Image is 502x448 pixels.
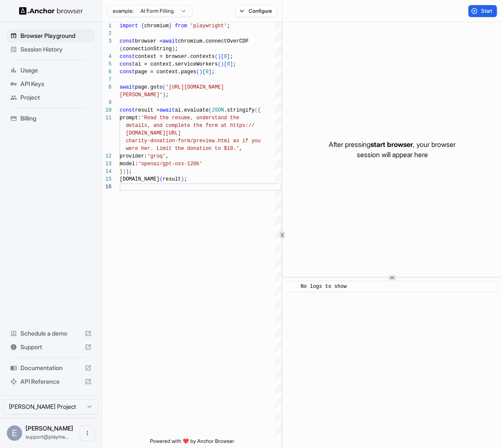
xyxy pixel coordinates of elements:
span: .stringify [224,107,255,113]
div: 3 [102,37,112,45]
div: API Reference [7,375,95,388]
span: connectionString [123,46,172,52]
span: Billing [20,114,92,123]
span: ( [218,61,221,67]
span: Project [20,93,92,102]
span: JSON [212,107,224,113]
span: 0 [227,61,230,67]
span: ai.evaluate [175,107,209,113]
div: 15 [102,175,112,183]
span: ) [199,69,202,75]
img: Anchor Logo [19,7,83,15]
span: ; [212,69,215,75]
span: const [120,54,135,60]
span: await [120,84,135,90]
span: ) [123,169,126,175]
span: Schedule a demo [20,329,81,338]
span: [PERSON_NAME]' [120,92,163,98]
span: browser = [135,38,163,44]
span: ; [233,61,236,67]
span: ; [166,92,169,98]
span: model: [120,161,138,167]
div: 1 [102,22,112,30]
div: 2 [102,30,112,37]
span: ai = context.serviceWorkers [135,61,218,67]
span: ( [215,54,218,60]
span: [DOMAIN_NAME] [120,176,160,182]
span: Start [481,8,493,14]
span: Browser Playground [20,32,92,40]
div: 14 [102,168,112,175]
span: } [169,23,172,29]
span: from [175,23,187,29]
div: Project [7,91,95,104]
span: 'Read the resume, understand the [141,115,239,121]
button: Start [468,5,497,17]
span: const [120,69,135,75]
span: , [239,146,242,152]
span: Support [20,343,81,351]
div: Documentation [7,361,95,375]
span: Usage [20,66,92,75]
div: 12 [102,152,112,160]
span: page.goto [135,84,163,90]
span: ( [196,69,199,75]
div: 4 [102,53,112,60]
span: const [120,38,135,44]
div: 11 [102,114,112,122]
span: ​ [290,282,294,291]
span: chromium [144,23,169,29]
span: 0 [224,54,227,60]
span: 'openai/gpt-oss-120b' [138,161,202,167]
span: ] [209,69,212,75]
span: { [141,23,144,29]
span: Session History [20,45,92,54]
div: Billing [7,112,95,125]
span: [DOMAIN_NAME][URL] [126,130,181,136]
span: } [120,169,123,175]
span: provider: [120,153,147,159]
div: Browser Playground [7,29,95,43]
span: ) [172,46,175,52]
span: ) [181,176,184,182]
span: ( [209,107,212,113]
span: page = context.pages [135,69,196,75]
div: 6 [102,68,112,76]
div: 10 [102,106,112,114]
span: result [163,176,181,182]
span: ) [163,92,166,98]
span: [ [224,61,227,67]
span: ) [221,61,224,67]
div: 9 [102,99,112,106]
div: Session History [7,43,95,56]
span: API Keys [20,80,92,88]
span: 'groq' [147,153,166,159]
span: await [163,38,178,44]
span: ( [255,107,258,113]
span: ] [230,61,233,67]
span: ; [129,169,132,175]
div: API Keys [7,77,95,91]
span: ; [175,46,178,52]
span: start browser [370,140,413,149]
span: ] [227,54,230,60]
span: chromium.connectOverCDP [178,38,249,44]
span: context = browser.contexts [135,54,215,60]
span: { [258,107,261,113]
span: ) [218,54,221,60]
span: were her. Limit the donation to $10.' [126,146,239,152]
span: [ [221,54,224,60]
div: Schedule a demo [7,327,95,340]
span: ; [227,23,230,29]
span: prompt: [120,115,141,121]
span: import [120,23,138,29]
span: No logs to show [301,284,347,290]
div: 5 [102,60,112,68]
div: Support [7,340,95,354]
div: 16 [102,183,112,191]
span: ( [120,46,123,52]
span: details, and complete the form at https:// [126,123,254,129]
span: const [120,107,135,113]
button: Configure [235,5,277,17]
span: example: [113,8,134,14]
